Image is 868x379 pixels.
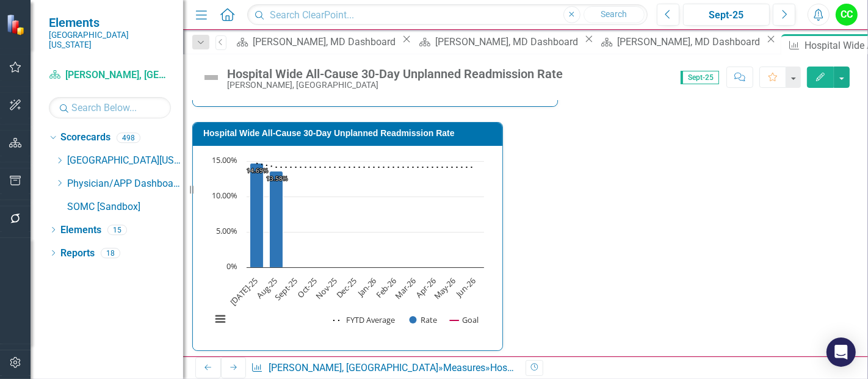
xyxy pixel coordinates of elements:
button: Search [584,6,645,23]
path: Aug-25, 13.58234295. Rate. [270,171,283,267]
div: » » [251,361,516,375]
span: Search [601,9,627,19]
span: Elements [49,15,171,30]
a: Measures [443,362,485,374]
div: Hospital Wide All-Cause 30-Day Unplanned Readmission Rate [490,362,755,374]
text: May-26 [432,275,458,301]
a: SOMC [Sandbox] [67,200,183,214]
text: Aug-25 [255,275,280,301]
text: FYTD Average [346,314,395,325]
span: Sept-25 [681,71,719,84]
button: CC [836,4,858,26]
g: Rate, series 2 of 3. Bar series with 12 bars. [250,161,475,268]
input: Search ClearPoint... [247,4,648,26]
path: Jul-25, 14.68646865. Rate. [250,163,264,267]
a: Scorecards [60,131,110,145]
button: Show Goal [450,315,479,325]
text: 14.69% [247,166,268,175]
text: Mar-26 [392,275,418,301]
div: [PERSON_NAME], MD Dashboard [617,34,764,49]
a: [PERSON_NAME], [GEOGRAPHIC_DATA] [49,68,171,82]
div: 15 [107,225,127,235]
a: Physician/APP Dashboards [67,177,183,191]
h3: Hospital Wide All-Cause 30-Day Unplanned Readmission Rate [203,129,496,138]
div: Hospital Wide All-Cause 30-Day Unplanned Readmission Rate [227,67,563,81]
small: [GEOGRAPHIC_DATA][US_STATE] [49,30,171,50]
text: Oct-25 [295,275,319,300]
text: Jan-26 [355,275,379,300]
text: [DATE]-25 [228,275,260,308]
text: Jun-26 [453,275,477,300]
text: Apr-26 [413,275,438,300]
button: Show Rate [410,315,438,325]
div: [PERSON_NAME], [GEOGRAPHIC_DATA] [227,81,563,90]
svg: Interactive chart [205,155,490,338]
div: [PERSON_NAME], MD Dashboard [435,34,582,49]
a: [PERSON_NAME], MD Dashboard [414,34,581,49]
text: 15.00% [212,154,237,165]
button: Show FYTD Average [333,315,396,325]
a: [PERSON_NAME], [GEOGRAPHIC_DATA] [269,362,438,374]
text: 5.00% [216,225,237,236]
a: [PERSON_NAME], MD Dashboard [233,34,399,49]
input: Search Below... [49,97,171,118]
text: Sept-25 [272,275,300,303]
div: 18 [101,248,120,258]
button: Sept-25 [683,4,770,26]
text: 0% [226,261,237,272]
div: Chart. Highcharts interactive chart. [205,155,490,338]
img: Not Defined [201,68,221,87]
text: 13.58% [266,174,288,182]
a: Elements [60,223,101,237]
text: Nov-25 [313,275,339,301]
text: Dec-25 [334,275,359,300]
a: [GEOGRAPHIC_DATA][US_STATE] [67,154,183,168]
div: 498 [117,132,140,143]
div: Open Intercom Messenger [826,337,856,367]
a: Reports [60,247,95,261]
div: [PERSON_NAME], MD Dashboard [253,34,399,49]
text: Rate [421,314,438,325]
div: Sept-25 [687,8,765,23]
img: ClearPoint Strategy [6,13,27,35]
text: Feb-26 [374,275,399,300]
text: 10.00% [212,190,237,201]
text: Goal [462,314,479,325]
a: [PERSON_NAME], MD Dashboard [597,34,764,49]
button: View chart menu, Chart [212,310,229,327]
